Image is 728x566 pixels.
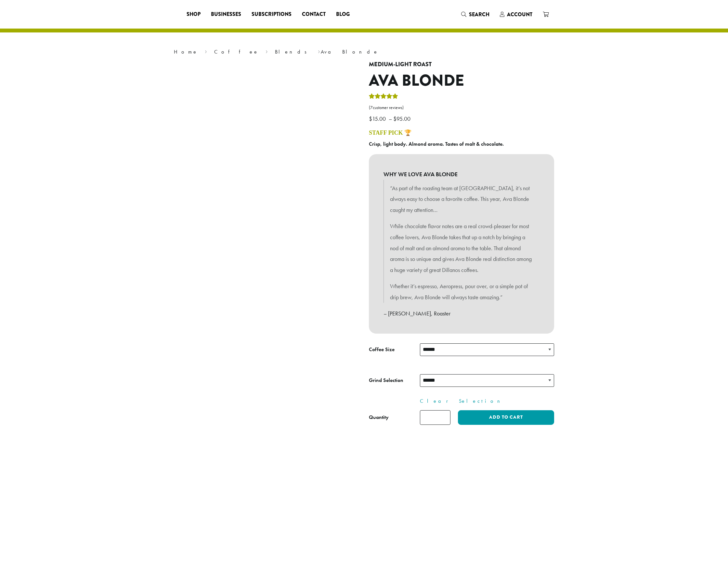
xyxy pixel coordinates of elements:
a: Clear Selection [420,397,554,405]
div: Rated 5.00 out of 5 [369,92,398,102]
a: Blog [331,9,355,19]
div: Quantity [369,413,389,421]
span: $ [369,115,372,122]
h1: Ava Blonde [369,71,554,90]
a: Businesses [206,9,246,19]
button: Add to cart [458,410,554,425]
b: WHY WE LOVE AVA BLONDE [383,169,539,180]
nav: Breadcrumb [174,48,554,56]
span: Subscriptions [252,10,292,18]
bdi: 15.00 [369,115,387,122]
label: Grind Selection [369,376,420,385]
a: Search [456,9,495,20]
a: STAFF PICK 🏆 [369,129,411,136]
span: Blog [336,10,350,18]
span: Account [507,11,532,18]
span: – [389,115,392,122]
span: › [205,46,207,56]
p: While chocolate flavor notes are a real crowd-pleaser for most coffee lovers, Ava Blonde takes th... [390,221,533,276]
h4: Medium-Light Roast [369,61,554,68]
a: Contact [297,9,331,19]
p: Whether it’s espresso, Aeropress, pour over, or a simple pot of drip brew, Ava Blonde will always... [390,281,533,303]
span: $ [393,115,396,122]
a: Home [174,48,198,55]
p: – [PERSON_NAME], Roaster [383,308,539,319]
a: Coffee [214,48,259,55]
input: Product quantity [420,410,450,425]
span: Search [469,11,489,18]
p: “As part of the roasting team at [GEOGRAPHIC_DATA], it’s not always easy to choose a favorite cof... [390,183,533,215]
span: › [318,46,320,56]
a: Subscriptions [246,9,297,19]
bdi: 95.00 [393,115,412,122]
label: Coffee Size [369,345,420,354]
span: › [266,46,268,56]
span: Contact [302,10,326,18]
a: Blends [275,48,311,55]
a: Account [495,9,538,20]
span: Shop [187,10,201,18]
a: (7customer reviews) [369,105,554,111]
span: 7 [370,105,373,110]
b: Crisp, light body. Almond aroma. Tastes of malt & chocolate. [369,141,504,147]
a: Shop [181,9,206,19]
span: Businesses [211,10,241,18]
